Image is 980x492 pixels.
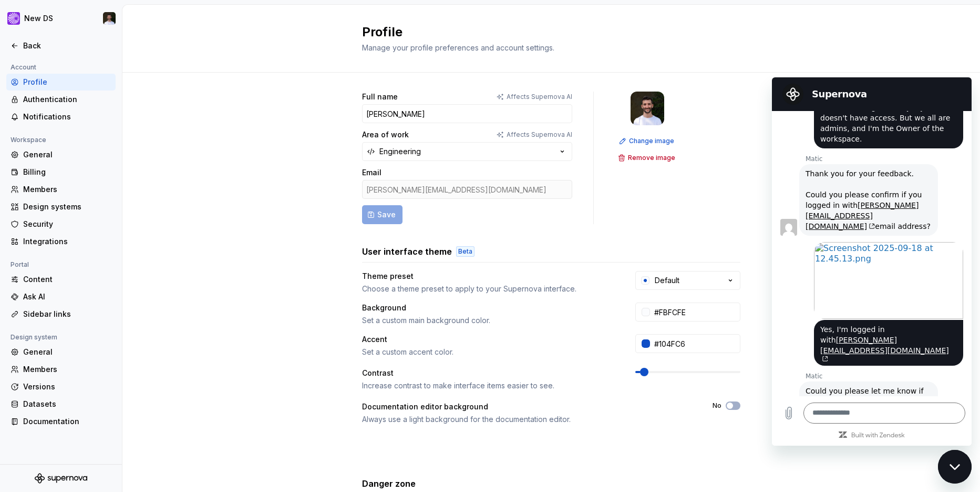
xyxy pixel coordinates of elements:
[362,24,728,41] h2: Profile
[24,13,53,24] div: New DS
[362,284,616,294] div: Choose a theme preset to apply to your Supernova interface.
[6,306,116,323] a: Sidebar links
[6,413,116,430] a: Documentation
[23,309,111,319] div: Sidebar links
[23,167,111,177] div: Billing
[23,347,111,357] div: General
[362,43,554,52] span: Manage your profile preferences and account settings.
[6,325,27,346] button: Upload file
[628,154,675,162] span: Remove image
[616,134,679,148] button: Change image
[362,368,616,378] div: Contrast
[6,258,33,271] div: Portal
[23,77,111,87] div: Profile
[650,334,740,353] input: #104FC6
[23,149,111,160] div: General
[23,236,111,247] div: Integrations
[362,347,616,357] div: Set a custom accent color.
[362,315,616,326] div: Set a custom main background color.
[362,129,409,140] label: Area of work
[6,61,40,74] div: Account
[7,12,20,25] img: ea0f8e8f-8665-44dd-b89f-33495d2eb5f1.png
[6,108,116,125] a: Notifications
[655,275,679,286] div: Default
[507,130,572,139] p: Affects Supernova AI
[23,381,111,392] div: Versions
[6,91,116,108] a: Authentication
[379,146,421,157] div: Engineering
[23,416,111,427] div: Documentation
[635,271,740,290] button: Default
[6,271,116,288] a: Content
[6,288,116,305] a: Ask AI
[23,202,111,212] div: Design systems
[507,93,572,101] p: Affects Supernova AI
[772,77,972,446] iframe: Messaging window
[23,184,111,195] div: Members
[6,74,116,91] a: Profile
[6,378,116,395] a: Versions
[23,364,111,375] div: Members
[6,396,116,413] a: Datasets
[362,167,381,178] label: Email
[23,399,111,409] div: Datasets
[6,134,50,146] div: Workspace
[6,164,116,180] a: Billing
[456,246,474,257] div: Beta
[23,274,111,285] div: Content
[362,334,616,345] div: Accent
[23,41,111,51] div: Back
[35,473,87,484] svg: Supernova Logo
[6,198,116,215] a: Design systems
[23,219,111,229] div: Security
[103,12,116,25] img: Tomas
[2,7,120,30] button: New DSTomas
[362,303,616,313] div: Background
[713,401,721,410] label: No
[362,245,452,258] h3: User interface theme
[615,150,680,165] button: Remove image
[6,216,116,233] a: Security
[362,271,616,282] div: Theme preset
[34,308,160,382] div: Could you please let me know if you're able to click on oyur image in top-left corner in Portal, ...
[6,344,116,360] a: General
[23,94,111,105] div: Authentication
[6,37,116,54] a: Back
[362,414,694,425] div: Always use a light background for the documentation editor.
[6,233,116,250] a: Integrations
[650,303,740,322] input: #FFFFFF
[362,380,616,391] div: Increase contrast to make interface items easier to see.
[6,361,116,378] a: Members
[79,355,133,362] a: Built with Zendesk: Visit the Zendesk website in a new tab
[938,450,972,484] iframe: Button to launch messaging window, conversation in progress
[362,92,398,102] label: Full name
[23,112,111,122] div: Notifications
[362,477,416,490] h3: Danger zone
[6,181,116,198] a: Members
[629,137,674,145] span: Change image
[362,401,694,412] div: Documentation editor background
[6,146,116,163] a: General
[6,331,61,344] div: Design system
[631,92,664,125] img: Tomas
[23,292,111,302] div: Ask AI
